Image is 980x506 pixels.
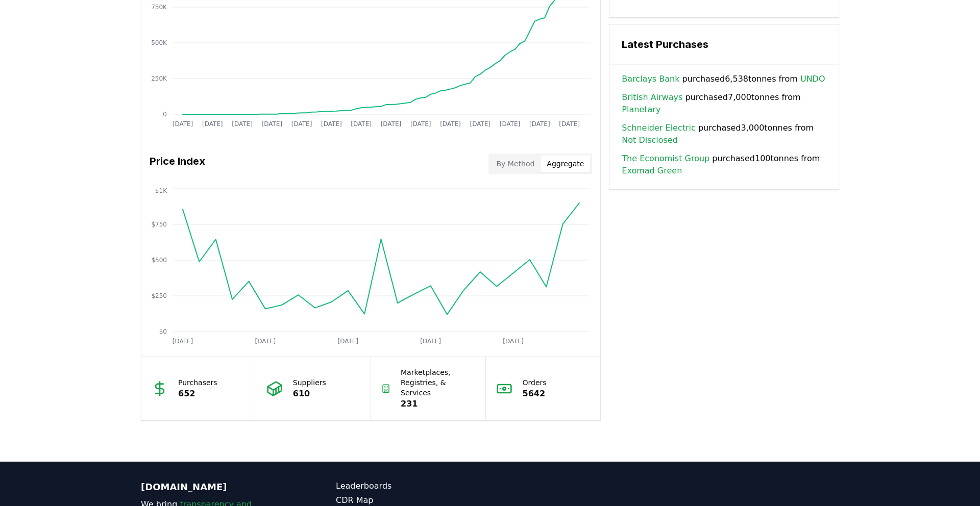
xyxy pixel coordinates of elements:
[622,73,825,85] span: purchased 6,538 tonnes from
[293,377,326,388] p: Suppliers
[622,122,826,146] span: purchased 3,000 tonnes from
[151,257,167,264] tspan: $500
[622,91,682,104] a: British Airways
[559,120,580,128] tspan: [DATE]
[150,154,205,174] h3: Price Index
[622,153,709,165] a: The Economist Group
[232,120,253,128] tspan: [DATE]
[410,120,431,128] tspan: [DATE]
[151,75,167,82] tspan: 250K
[255,338,276,345] tspan: [DATE]
[622,153,826,177] span: purchased 100 tonnes from
[622,122,695,134] a: Schneider Electric
[420,338,441,345] tspan: [DATE]
[163,111,167,118] tspan: 0
[151,39,167,46] tspan: 500K
[293,388,326,400] p: 610
[541,156,590,172] button: Aggregate
[622,73,679,85] a: Barclays Bank
[151,292,167,299] tspan: $250
[622,104,660,116] a: Planetary
[622,165,682,177] a: Exomad Green
[173,338,193,345] tspan: [DATE]
[622,91,826,116] span: purchased 7,000 tonnes from
[381,120,402,128] tspan: [DATE]
[336,480,490,492] a: Leaderboards
[800,73,825,85] a: UNDO
[500,120,521,128] tspan: [DATE]
[202,120,223,128] tspan: [DATE]
[155,187,167,194] tspan: $1K
[291,120,312,128] tspan: [DATE]
[337,338,358,345] tspan: [DATE]
[470,120,491,128] tspan: [DATE]
[622,37,826,52] h3: Latest Purchases
[523,377,547,388] p: Orders
[503,338,524,345] tspan: [DATE]
[351,120,372,128] tspan: [DATE]
[151,4,167,11] tspan: 750K
[178,377,217,388] p: Purchasers
[529,120,550,128] tspan: [DATE]
[151,221,167,228] tspan: $750
[440,120,461,128] tspan: [DATE]
[401,398,475,410] p: 231
[178,388,217,400] p: 652
[321,120,342,128] tspan: [DATE]
[141,480,295,494] p: [DOMAIN_NAME]
[491,156,541,172] button: By Method
[622,134,678,146] a: Not Disclosed
[173,120,193,128] tspan: [DATE]
[401,367,475,398] p: Marketplaces, Registries, & Services
[159,328,167,335] tspan: $0
[262,120,283,128] tspan: [DATE]
[523,388,547,400] p: 5642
